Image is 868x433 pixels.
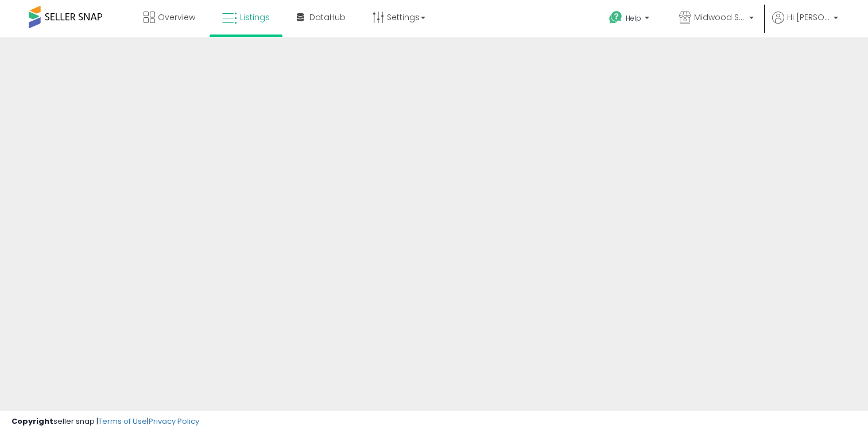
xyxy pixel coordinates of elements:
[787,12,830,23] span: Hi [PERSON_NAME]
[11,416,199,427] div: seller snap | |
[240,12,270,23] span: Listings
[158,12,195,23] span: Overview
[772,12,838,37] a: Hi [PERSON_NAME]
[149,416,199,427] a: Privacy Policy
[98,416,147,427] a: Terms of Use
[11,416,53,427] strong: Copyright
[626,13,641,23] span: Help
[609,10,623,25] i: Get Help
[600,2,661,37] a: Help
[694,12,746,23] span: Midwood Soles
[309,12,346,23] span: DataHub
